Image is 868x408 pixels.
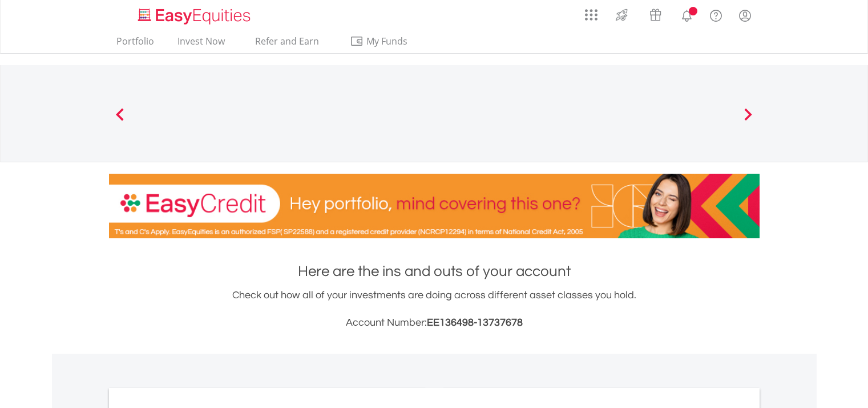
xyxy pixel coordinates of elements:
[109,287,760,331] div: Check out how all of your investments are doing across different asset classes you hold.
[646,6,665,24] img: vouchers-v2.svg
[585,9,597,21] img: grid-menu-icon.svg
[578,3,605,21] a: AppsGrid
[112,35,159,53] a: Portfolio
[730,3,760,28] a: My Profile
[136,7,255,26] img: EasyEquities_Logo.png
[109,315,760,331] h3: Account Number:
[672,3,701,26] a: Notifications
[701,3,730,26] a: FAQ's and Support
[255,35,319,47] span: Refer and Earn
[350,34,425,49] span: My Funds
[134,3,255,26] a: Home page
[109,261,760,282] h1: Here are the ins and outs of your account
[173,35,229,53] a: Invest Now
[639,3,672,24] a: Vouchers
[109,174,760,238] img: EasyCredit Promotion Banner
[427,317,523,328] span: EE136498-13737678
[612,6,631,24] img: thrive-v2.svg
[244,35,331,53] a: Refer and Earn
